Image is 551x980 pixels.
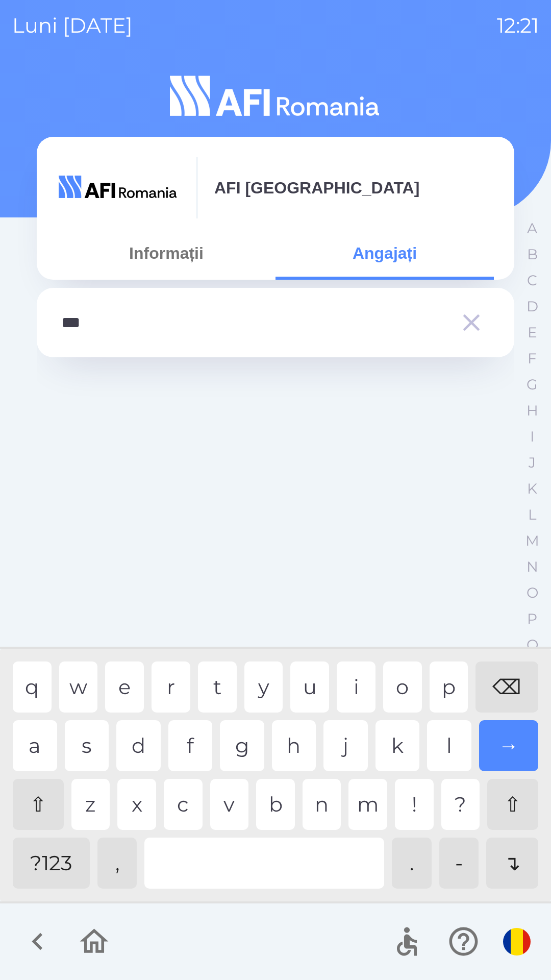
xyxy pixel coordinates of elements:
[57,235,275,272] button: Informații
[497,10,539,41] p: 12:21
[37,71,514,120] img: Logo
[275,235,494,272] button: Angajați
[57,157,180,218] img: 75f52d2f-686a-4e6a-90e2-4b12f5eeffd1.png
[214,176,419,200] p: AFI [GEOGRAPHIC_DATA]
[503,928,531,955] img: ro flag
[12,10,133,41] p: luni [DATE]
